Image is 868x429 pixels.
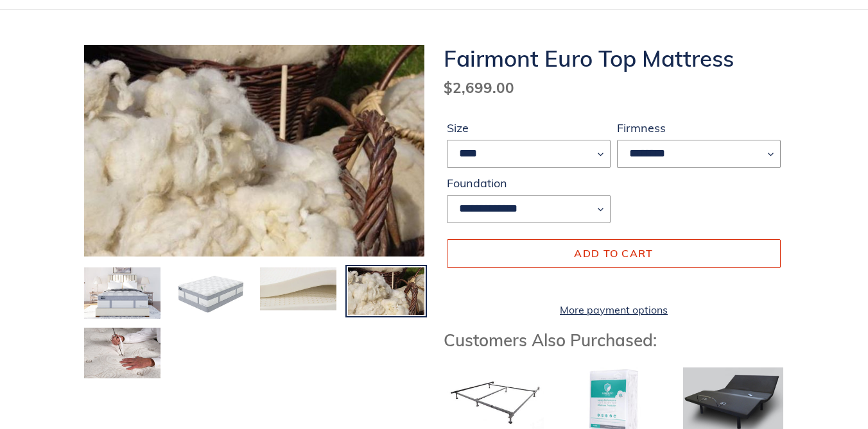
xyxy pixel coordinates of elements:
[574,247,653,260] span: Add to cart
[447,302,781,317] a: More payment options
[447,174,611,192] label: Foundation
[447,239,781,267] button: Add to cart
[444,78,514,97] span: $2,699.00
[83,266,162,320] img: Load image into Gallery viewer, Fairmont-euro-top-talalay-latex-hybrid-mattress-and-foundation
[617,119,781,137] label: Firmness
[259,266,338,312] img: Load image into Gallery viewer, natural-talalay-latex-comfort-layers
[447,119,611,137] label: Size
[444,45,784,72] h1: Fairmont Euro Top Mattress
[171,266,250,320] img: Load image into Gallery viewer, Fairmont-euro-top-mattress-angled-view
[347,266,426,316] img: Load image into Gallery viewer, Organic-wool-in-basket
[83,326,162,380] img: Load image into Gallery viewer, Hand-tufting-process
[444,330,784,350] h3: Customers Also Purchased:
